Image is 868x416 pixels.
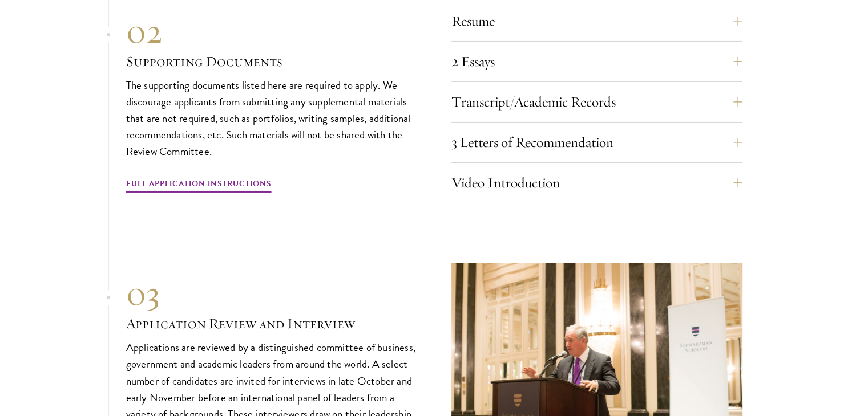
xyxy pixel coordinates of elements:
h3: Supporting Documents [126,52,417,71]
button: Video Introduction [451,169,742,197]
a: Full Application Instructions [126,177,272,194]
button: 2 Essays [451,48,742,75]
button: Transcript/Academic Records [451,88,742,116]
div: 02 [126,11,417,52]
div: 03 [126,273,417,314]
button: 3 Letters of Recommendation [451,129,742,156]
h3: Application Review and Interview [126,314,417,333]
button: Resume [451,7,742,35]
p: The supporting documents listed here are required to apply. We discourage applicants from submitt... [126,77,417,160]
